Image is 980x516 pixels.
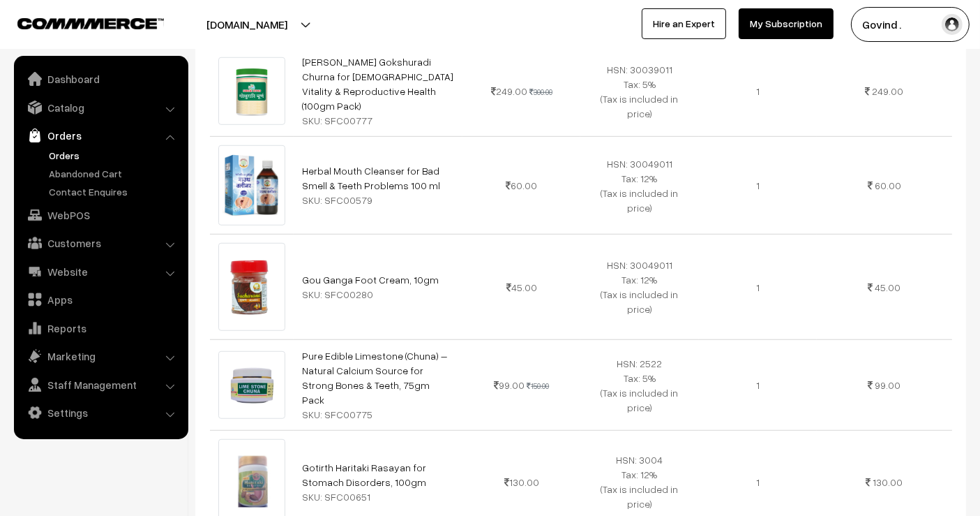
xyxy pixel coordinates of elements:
span: 1 [756,281,760,293]
img: gosuradhi-churan.jpg [218,57,286,125]
a: WebPOS [17,202,183,228]
div: SKU: SFC00280 [302,287,454,302]
div: SKU: SFC00777 [302,113,454,128]
img: lime-stone-chuna.png [218,351,286,419]
div: SKU: SFC00775 [302,407,454,422]
a: Orders [17,123,183,148]
a: Orders [45,148,183,163]
span: 99.00 [494,379,525,391]
button: Govind . [851,7,970,42]
a: Contact Enquires [45,184,183,199]
strike: 150.00 [527,381,549,390]
span: HSN: 30039011 Tax: 5% (Tax is included in price) [601,64,679,119]
a: Marketing [17,344,183,369]
img: mouth-cleaner.jpg [218,145,286,226]
a: COMMMERCE [17,14,140,31]
span: HSN: 2522 Tax: 5% (Tax is included in price) [601,357,679,413]
a: Settings [17,400,183,425]
img: user [942,14,963,35]
span: 1 [756,85,760,97]
span: 99.00 [875,379,900,391]
a: Staff Management [17,372,183,397]
a: Herbal Mouth Cleanser for Bad Smell & Teeth Problems 100 ml [302,165,440,191]
a: Abandoned Cart [45,166,183,181]
span: 1 [756,379,760,391]
span: 130.00 [873,476,903,488]
span: 1 [756,476,760,488]
span: HSN: 30049011 Tax: 12% (Tax is included in price) [601,158,679,214]
span: 249.00 [491,85,527,97]
span: 45.00 [875,281,900,293]
span: 45.00 [506,281,537,293]
a: Gotirth Haritaki Rasayan for Stomach Disorders, 100gm [302,462,426,488]
strike: 300.00 [529,87,552,96]
img: gou-ganga-foot-cream-10gm.png [218,243,286,331]
a: Website [17,259,183,284]
a: Gou Ganga Foot Cream, 10gm [302,274,439,286]
a: Dashboard [17,66,183,91]
div: SKU: SFC00579 [302,193,454,207]
span: 60.00 [506,179,537,191]
a: Hire an Expert [642,8,726,39]
span: 130.00 [504,476,539,488]
a: Apps [17,287,183,312]
span: HSN: 3004 Tax: 12% (Tax is included in price) [601,454,679,510]
div: SKU: SFC00651 [302,489,454,504]
a: Pure Edible Limestone (Chuna) – Natural Calcium Source for Strong Bones & Teeth, 75gm Pack [302,350,447,406]
a: Customers [17,230,183,256]
span: HSN: 30049011 Tax: 12% (Tax is included in price) [601,259,679,315]
span: 249.00 [872,85,903,97]
img: COMMMERCE [17,18,164,29]
button: [DOMAIN_NAME] [158,7,336,42]
a: My Subscription [739,8,834,39]
a: Catalog [17,95,183,120]
span: 1 [756,179,760,191]
a: Reports [17,316,183,341]
span: 60.00 [875,179,901,191]
a: [PERSON_NAME] Gokshuradi Churna for [DEMOGRAPHIC_DATA] Vitality & Reproductive Health (100gm Pack) [302,56,453,112]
